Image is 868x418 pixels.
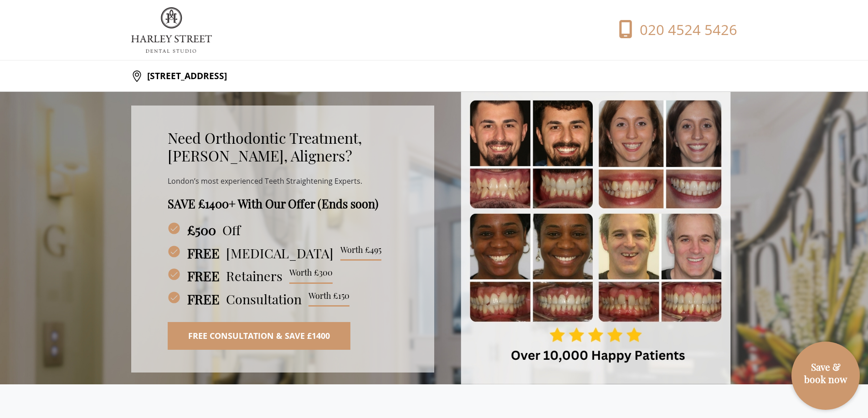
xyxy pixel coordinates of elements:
h3: Off [168,222,398,238]
a: Save & book now [796,361,855,400]
h3: Consultation [168,291,398,307]
a: Free Consultation & Save £1400 [168,322,350,350]
h2: Need Orthodontic Treatment, [PERSON_NAME], Aligners? [168,129,398,165]
span: Worth £300 [289,268,333,284]
strong: FREE [187,291,220,307]
strong: FREE [187,268,220,284]
a: 020 4524 5426 [592,20,737,40]
h4: SAVE £1400+ With Our Offer (Ends soon) [168,196,398,211]
span: Worth £150 [308,291,349,307]
h3: Retainers [168,268,398,284]
h3: [MEDICAL_DATA] [168,245,398,261]
img: logo.png [131,7,212,53]
p: [STREET_ADDRESS] [143,67,227,85]
span: Worth £495 [340,245,381,261]
strong: FREE [187,245,220,261]
p: London’s most experienced Teeth Straightening Experts. [168,174,398,189]
strong: £500 [187,222,216,238]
